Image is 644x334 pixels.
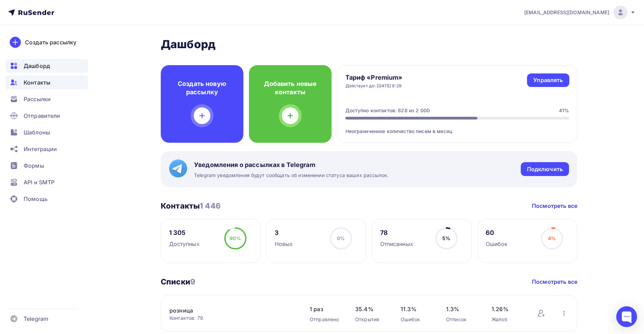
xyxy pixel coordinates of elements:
a: Шаблоны [6,125,88,139]
span: Уведомления о рассылках в Telegram [194,161,388,169]
span: Telegram [24,315,48,323]
div: Управлять [533,76,563,84]
h4: Создать новую рассылку [172,80,232,96]
span: 35.4% [355,305,387,313]
div: Контактов: 79 [169,315,296,322]
div: Подключить [527,165,563,173]
a: Посмотреть все [532,202,577,210]
span: 0% [337,235,345,241]
span: Контакты [24,78,50,87]
span: 9 [190,277,195,286]
h4: Добавить новые контакты [260,80,320,96]
span: Помощь [24,195,48,203]
h4: Тариф «Premium» [345,73,403,82]
h3: Списки [161,277,195,287]
div: Отправлено [310,316,341,323]
span: Формы [24,161,44,170]
div: 60 [486,229,508,237]
span: Отправители [24,112,60,120]
div: 3 [275,229,293,237]
span: 1 446 [200,201,221,210]
span: 1.26% [492,305,523,313]
h2: Дашборд [161,37,577,51]
span: 5% [442,235,450,241]
span: 1.3% [446,305,478,313]
span: [EMAIL_ADDRESS][DOMAIN_NAME] [524,9,609,16]
a: [EMAIL_ADDRESS][DOMAIN_NAME] [524,6,636,19]
span: API и SMTP [24,178,55,186]
a: Контакты [6,76,88,89]
span: Telegram уведомления будут сообщать об изменении статуса ваших рассылок. [194,172,388,179]
a: Рассылки [6,92,88,106]
h3: Контакты [161,201,221,211]
a: Посмотреть все [532,278,577,286]
div: Ошибок [401,316,432,323]
div: 78 [380,229,413,237]
span: 1 раз [310,305,341,313]
div: Создать рассылку [25,38,76,46]
div: Жалоб [492,316,523,323]
div: Доступно контактов: 828 из 2 000 [345,107,430,114]
span: 4% [548,235,556,241]
span: Дашборд [24,62,50,70]
a: Формы [6,159,88,173]
span: Рассылки [24,95,51,103]
span: Шаблоны [24,128,50,137]
div: Действует до: [DATE] 9:29 [345,83,403,89]
div: Открытия [355,316,387,323]
a: Отправители [6,109,88,123]
span: 11.3% [401,305,432,313]
span: 90% [229,235,241,241]
div: Отписанных [380,240,413,248]
div: Отписок [446,316,478,323]
div: Ошибок [486,240,508,248]
div: Новых [275,240,293,248]
div: 41% [559,107,569,114]
div: Неограниченное количество писем в месяц [345,120,569,135]
div: 1 305 [169,229,200,237]
a: Дашборд [6,59,88,73]
span: Интеграции [24,145,57,153]
a: розница [169,306,287,315]
div: Доступных [169,240,200,248]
